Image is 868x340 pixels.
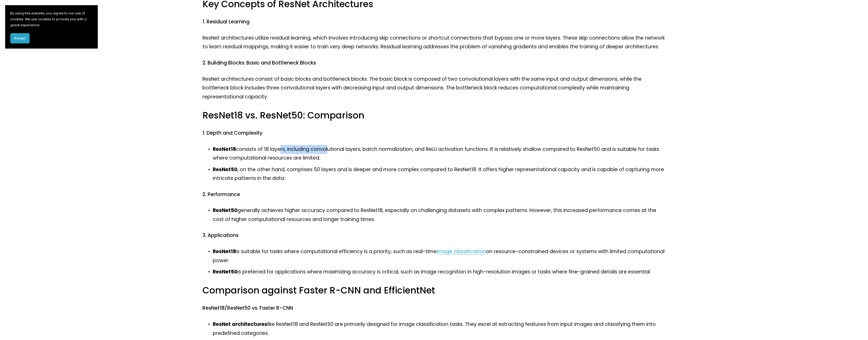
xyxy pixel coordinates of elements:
p: generally achieves higher accuracy compared to ResNet18, especially on challenging datasets with ... [213,206,666,224]
section: Cookie banner [5,5,98,49]
h4: 2. Performance [202,191,666,198]
p: By using this website, you agree to our use of cookies. We use cookies to provide you with a grea... [10,10,93,28]
h4: 1. Depth and Complexity [202,130,666,137]
button: Accept [10,33,30,43]
strong: ResNet18 [213,146,236,153]
h4: 2. Building Blocks: Basic and Bottleneck Blocks [202,60,666,67]
p: consists of 18 layers, including convolutional layers, batch normalization, and ReLU activation f... [213,145,666,163]
h4: 1. Residual Learning [202,19,666,25]
strong: ResNet50 [213,268,237,275]
p: ResNet architectures utilize residual learning, which involves introducing skip connections or sh... [202,34,666,51]
strong: ResNet50 [213,166,237,173]
p: is suitable for tasks where computational efficiency is a priority, such as real-time on resource... [213,247,666,265]
h4: ResNet18/ResNet50 vs. Faster R-CNN [202,305,666,312]
h3: ResNet18 vs. ResNet50: Comparison [202,109,666,122]
h3: Comparison against Faster R-CNN and EfficientNet [202,284,666,297]
p: , on the other hand, comprises 50 layers and is deeper and more complex compared to ResNet18. It ... [213,165,666,183]
p: is preferred for applications where maximizing accuracy is critical, such as image recognition in... [213,268,666,277]
strong: ResNet18 [213,248,236,255]
p: like ResNet18 and ResNet50 are primarily designed for image classification tasks. They excel at e... [213,320,666,338]
h4: 3. Applications [202,232,666,239]
p: ResNet architectures consist of basic blocks and bottleneck blocks. The basic block is composed o... [202,75,666,102]
a: image classification [437,248,486,255]
span: Accept [14,36,26,41]
strong: ResNet50 [213,207,237,214]
strong: ResNet architectures [213,321,267,328]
